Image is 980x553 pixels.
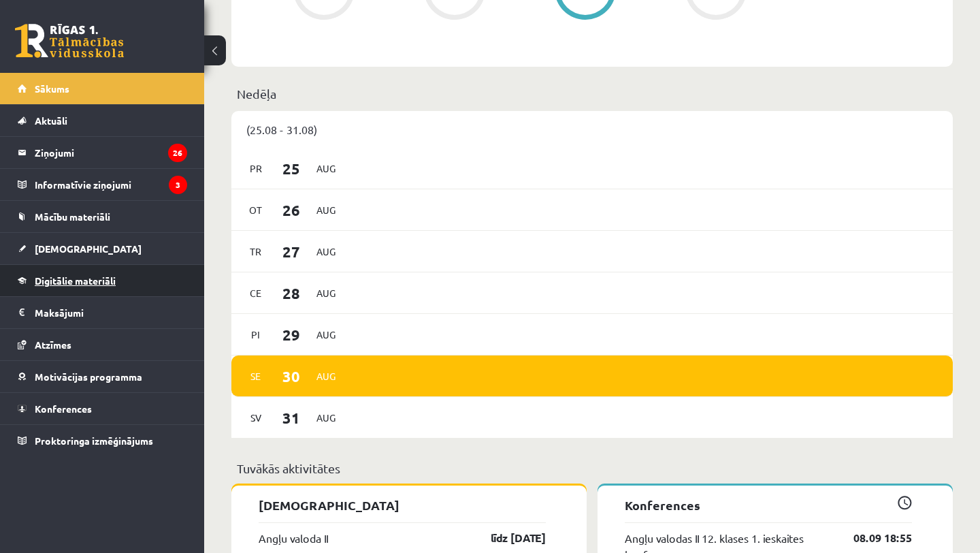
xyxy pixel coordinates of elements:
span: Atzīmes [35,338,71,351]
a: Angļu valoda II [259,530,328,546]
span: Motivācijas programma [35,370,142,383]
span: Ot [242,200,270,221]
a: Aktuāli [18,105,187,136]
p: [DEMOGRAPHIC_DATA] [259,496,546,514]
a: Mācību materiāli [18,201,187,232]
span: Aug [312,366,340,387]
span: 26 [270,199,312,221]
a: Informatīvie ziņojumi3 [18,169,187,200]
a: Maksājumi [18,297,187,328]
span: Konferences [35,402,92,415]
span: Mācību materiāli [35,210,110,223]
a: līdz [DATE] [467,530,546,546]
a: Rīgas 1. Tālmācības vidusskola [15,24,124,58]
span: Pr [242,158,270,179]
p: Nedēļa [237,84,947,103]
span: Sākums [35,82,69,95]
a: Ziņojumi26 [18,137,187,168]
a: Digitālie materiāli [18,265,187,296]
a: [DEMOGRAPHIC_DATA] [18,233,187,264]
span: Aug [312,283,340,304]
span: Ce [242,283,270,304]
span: Proktoringa izmēģinājums [35,434,153,447]
span: Aug [312,200,340,221]
span: Sv [242,407,270,428]
span: Aug [312,324,340,345]
p: Tuvākās aktivitātes [237,459,947,477]
legend: Informatīvie ziņojumi [35,169,187,200]
span: 28 [270,282,312,304]
span: 31 [270,407,312,429]
i: 26 [168,144,187,162]
span: 27 [270,240,312,263]
span: Aug [312,241,340,262]
i: 3 [169,176,187,194]
div: (25.08 - 31.08) [231,111,953,148]
legend: Ziņojumi [35,137,187,168]
span: Aktuāli [35,114,67,127]
span: Se [242,366,270,387]
span: Aug [312,158,340,179]
a: Motivācijas programma [18,361,187,392]
span: Tr [242,241,270,262]
a: Atzīmes [18,329,187,360]
p: Konferences [625,496,912,514]
span: 29 [270,323,312,346]
a: Konferences [18,393,187,424]
a: Proktoringa izmēģinājums [18,425,187,456]
span: Pi [242,324,270,345]
a: 08.09 18:55 [833,530,912,546]
span: Digitālie materiāli [35,274,116,287]
span: 25 [270,157,312,180]
span: 30 [270,365,312,388]
a: Sākums [18,73,187,104]
legend: Maksājumi [35,297,187,328]
span: Aug [312,407,340,428]
span: [DEMOGRAPHIC_DATA] [35,242,142,255]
